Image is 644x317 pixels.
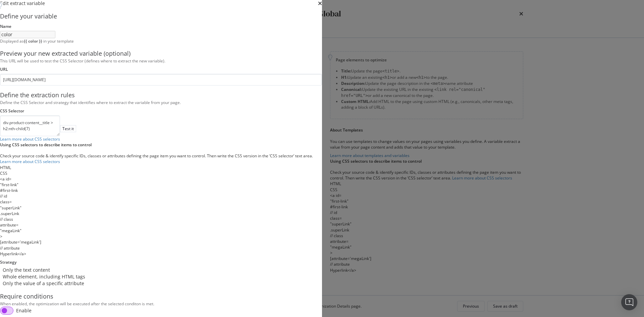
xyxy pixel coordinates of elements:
div: Open Intercom Messenger [621,294,637,310]
div: Enable [16,307,32,314]
button: Test it [60,125,76,132]
div: Whole element, including HTML tags [3,273,85,280]
b: {{ color }} [24,38,42,44]
div: Only the value of a specific attribute [3,280,84,287]
div: Only the text content [3,267,50,273]
div: Test it [62,126,74,131]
